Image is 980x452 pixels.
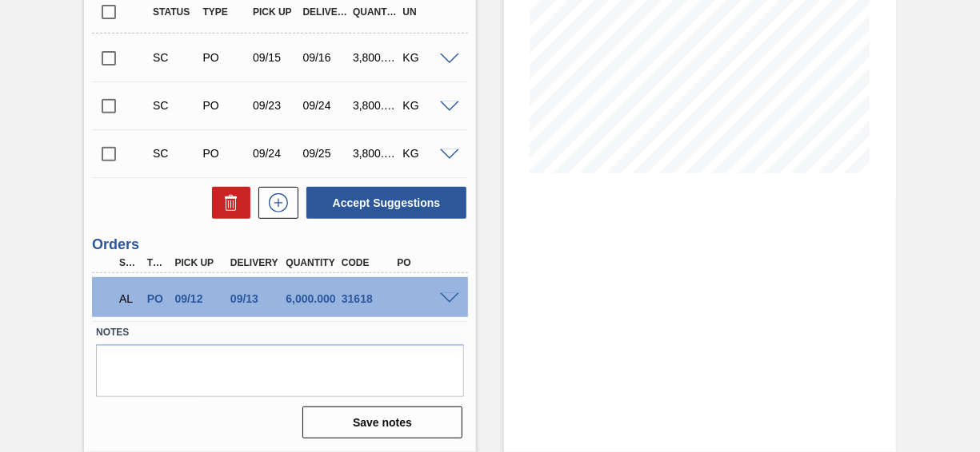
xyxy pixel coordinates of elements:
div: KG [399,147,452,160]
div: Status [149,6,202,18]
div: Pick up [249,6,302,18]
div: Quantity [349,6,402,18]
div: New suggestion [250,187,298,219]
div: 09/15/2025 [249,51,302,64]
div: 3,800.000 [349,99,402,112]
div: Pick up [170,257,230,268]
div: 09/12/2025 [170,292,230,305]
div: 09/13/2025 [226,292,286,305]
div: 31618 [338,292,397,305]
div: Type [143,257,169,268]
h3: Orders [92,236,468,253]
label: Notes [96,321,464,344]
div: 6,000.000 [282,292,341,305]
div: Code [338,257,397,268]
div: 09/16/2025 [299,51,352,64]
div: Awaiting Load Composition [115,281,141,316]
div: Suggestion Created [149,147,202,160]
div: 09/24/2025 [249,147,302,160]
div: Suggestion Created [149,99,202,112]
button: Accept Suggestions [306,187,466,219]
div: KG [399,99,452,112]
div: 3,800.000 [349,147,402,160]
div: Purchase order [199,99,252,112]
div: UN [399,6,452,18]
div: Purchase order [199,147,252,160]
button: Save notes [302,406,462,438]
div: 09/25/2025 [299,147,352,160]
div: Type [199,6,252,18]
div: Delivery [299,6,352,18]
div: 09/23/2025 [249,99,302,112]
div: PO [393,257,452,268]
div: Delivery [226,257,286,268]
p: AL [119,292,137,305]
div: KG [399,51,452,64]
div: Step [115,257,141,268]
div: Purchase order [199,51,252,64]
div: Purchase order [143,292,169,305]
div: Delete Suggestions [204,187,250,219]
div: 3,800.000 [349,51,402,64]
div: Quantity [282,257,341,268]
div: Accept Suggestions [298,185,468,220]
div: 09/24/2025 [299,99,352,112]
div: Suggestion Created [149,51,202,64]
